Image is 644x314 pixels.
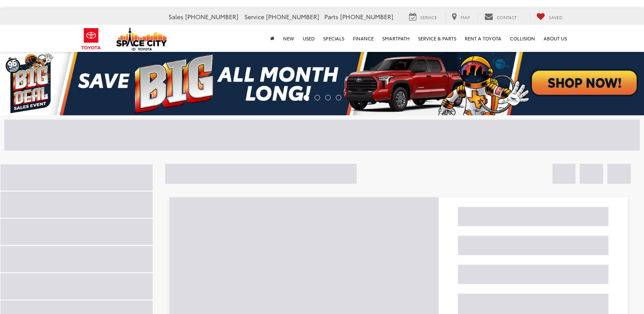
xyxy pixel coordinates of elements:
[116,27,167,51] img: Space City Toyota
[340,12,393,21] span: [PHONE_NUMBER]
[414,25,461,52] a: Service & Parts
[378,25,414,52] a: SmartPath
[530,12,569,22] a: My Saved Vehicles
[461,25,506,52] a: Rent a Toyota
[445,12,476,22] a: Map
[169,12,183,21] span: Sales
[497,14,517,20] span: Contact
[539,25,571,52] a: About Us
[506,25,539,52] a: Collision
[266,25,279,52] a: Home
[266,12,319,21] span: [PHONE_NUMBER]
[478,12,523,22] a: Contact
[349,25,378,52] a: Finance
[420,14,437,20] span: Service
[75,25,107,53] img: Toyota
[244,12,264,21] span: Service
[549,14,563,20] span: Saved
[324,12,338,21] span: Parts
[185,12,238,21] span: [PHONE_NUMBER]
[319,25,349,52] a: Specials
[461,14,470,20] span: Map
[298,25,319,52] a: Used
[279,25,298,52] a: New
[403,12,444,22] a: Service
